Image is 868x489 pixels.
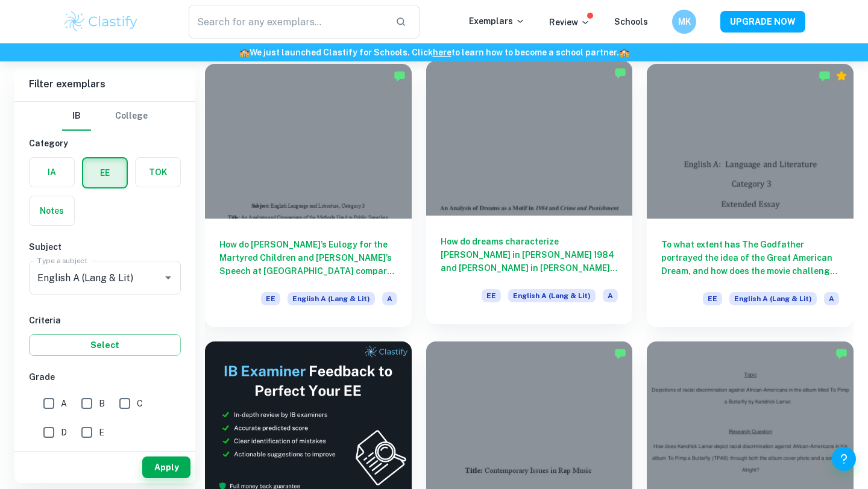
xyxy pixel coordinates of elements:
[142,456,190,478] button: Apply
[835,347,848,360] img: Marked
[426,64,633,327] a: How do dreams characterize [PERSON_NAME] in [PERSON_NAME] 1984 and [PERSON_NAME] in [PERSON_NAME]...
[63,10,139,34] img: Clastify logo
[62,102,148,131] div: Filter type choice
[99,397,105,410] span: B
[239,48,250,57] span: 🏫
[819,70,831,82] img: Marked
[2,46,866,59] h6: We just launched Clastify for Schools. Click to learn how to become a school partner.
[661,238,839,278] h6: To what extent has The Godfather portrayed the idea of the Great American Dream, and how does the...
[29,370,181,384] h6: Grade
[382,292,397,305] span: A
[136,158,180,187] button: TOK
[832,447,856,471] button: Help and Feedback
[703,292,722,305] span: EE
[219,238,397,278] h6: How do [PERSON_NAME]’s Eulogy for the Martyred Children and [PERSON_NAME]’s Speech at [GEOGRAPHIC...
[30,196,74,225] button: Notes
[433,48,451,57] a: here
[137,397,143,410] span: C
[394,70,406,82] img: Marked
[619,48,629,57] span: 🏫
[29,137,181,150] h6: Category
[29,240,181,254] h6: Subject
[62,102,91,131] button: IB
[83,158,127,187] button: EE
[614,67,626,79] img: Marked
[189,5,386,39] input: Search for any exemplars...
[61,426,67,439] span: D
[261,292,280,305] span: EE
[205,64,412,327] a: How do [PERSON_NAME]’s Eulogy for the Martyred Children and [PERSON_NAME]’s Speech at [GEOGRAPHIC...
[99,426,104,439] span: E
[603,289,618,302] span: A
[824,292,839,305] span: A
[160,269,177,286] button: Open
[61,397,67,410] span: A
[30,158,74,187] button: IA
[115,102,148,131] button: College
[29,314,181,327] h6: Criteria
[614,17,648,26] a: Schools
[288,292,375,305] span: English A (Lang & Lit)
[729,292,817,305] span: English A (Lang & Lit)
[482,289,501,302] span: EE
[508,289,596,302] span: English A (Lang & Lit)
[720,11,805,33] button: UPGRADE NOW
[678,15,691,28] h6: MK
[614,347,626,360] img: Marked
[835,70,848,82] div: Premium
[672,10,696,34] button: MK
[29,334,181,356] button: Select
[37,255,87,266] label: Type a subject
[469,14,525,28] p: Exemplars
[549,16,590,29] p: Review
[647,64,854,327] a: To what extent has The Godfather portrayed the idea of the Great American Dream, and how does the...
[14,67,195,101] h6: Filter exemplars
[441,235,618,275] h6: How do dreams characterize [PERSON_NAME] in [PERSON_NAME] 1984 and [PERSON_NAME] in [PERSON_NAME]...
